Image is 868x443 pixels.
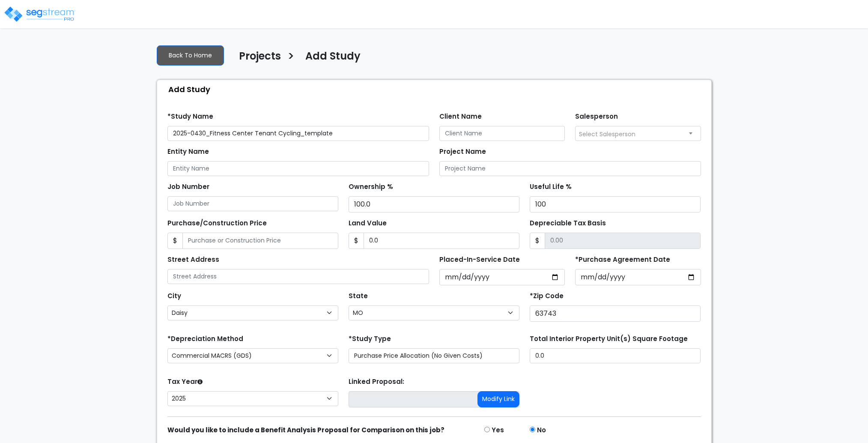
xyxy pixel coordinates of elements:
span: Select Salesperson [579,130,635,138]
input: Ownership % [349,196,519,213]
label: Street Address [167,255,219,265]
div: Add Study [161,80,711,99]
input: Purchase Date [575,269,701,285]
label: Ownership % [349,182,393,192]
label: Client Name [439,112,482,122]
input: Entity Name [167,161,429,176]
input: Street Address [167,269,429,284]
label: *Study Type [349,334,391,344]
a: Back To Home [157,45,224,66]
input: Zip Code [530,305,701,322]
input: Job Number [167,196,338,211]
input: Purchase or Construction Price [182,233,338,249]
input: Useful Life % [530,196,701,213]
button: Modify Link [477,391,519,407]
h4: Add Study [305,50,361,65]
label: State [349,291,368,301]
input: Client Name [439,126,565,141]
input: Land Value [364,233,519,249]
input: total square foot [530,348,701,363]
label: *Zip Code [530,291,564,301]
label: Land Value [349,219,387,228]
label: Total Interior Property Unit(s) Square Footage [530,334,688,344]
input: Project Name [439,161,701,176]
label: Entity Name [167,147,209,157]
a: Projects [233,50,281,68]
h3: > [287,49,295,66]
img: logo_pro_r.png [3,6,76,23]
label: Job Number [167,182,209,192]
label: Linked Proposal: [349,377,404,387]
input: Study Name [167,126,429,141]
label: No [537,425,546,435]
label: *Depreciation Method [167,334,243,344]
label: Project Name [439,147,486,157]
label: Tax Year [167,377,203,387]
label: *Purchase Agreement Date [575,255,670,265]
span: $ [167,233,183,249]
label: Placed-In-Service Date [439,255,520,265]
label: Useful Life % [530,182,572,192]
a: Add Study [299,50,361,68]
span: $ [349,233,364,249]
label: Salesperson [575,112,618,122]
h4: Projects [239,50,281,65]
span: $ [530,233,545,249]
input: 0.00 [545,233,701,249]
label: City [167,291,181,301]
label: *Study Name [167,112,213,122]
label: Depreciable Tax Basis [530,219,606,228]
strong: Would you like to include a Benefit Analysis Proposal for Comparison on this job? [167,425,444,434]
label: Yes [492,425,504,435]
label: Purchase/Construction Price [167,219,267,228]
